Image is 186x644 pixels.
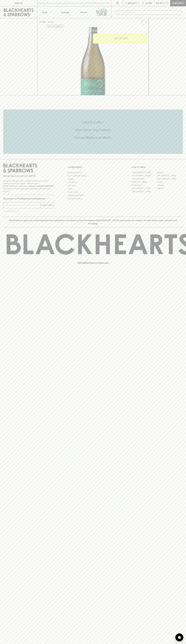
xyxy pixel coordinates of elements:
p: It is against the law to sell or supply alcohol to, or to obtain alcohol on behalf of a person un... [3,179,54,193]
a: Privacy Policy [68,190,119,194]
a: Careers [68,177,119,181]
p: Checkout [172,2,184,5]
p: $0.00 [156,2,162,5]
a: Fitzroy [157,180,183,184]
a: [GEOGRAPHIC_DATA] [157,177,183,180]
p: Login [145,2,152,5]
a: FAQ's [68,187,119,190]
a: [GEOGRAPHIC_DATA] [132,171,157,174]
p: Wishlist [128,2,138,5]
a: [GEOGRAPHIC_DATA] [132,174,157,177]
a: Prahran [157,187,183,190]
a: HOME [39,21,46,23]
img: 38169.png [37,27,149,95]
h5: Across Melbourne Metro [3,135,183,140]
p: Shop [42,11,47,14]
a: Gift Cards [68,184,119,187]
a: Stores [74,6,93,18]
h5: Uber Same-Day Delivery [3,128,183,132]
p: Blackhearts & Sparrows acknowledges the traditional Custodians of land throughout [GEOGRAPHIC_DAT... [5,219,181,225]
button: Add to wishlist [140,19,147,26]
button: Shop [37,6,56,18]
img: bubble-icon [178,636,181,639]
a: SHOP [48,21,53,23]
p: FIND US [14,2,23,5]
p: We will never spam you [3,210,54,212]
a: [GEOGRAPHIC_DATA] [157,174,183,177]
p: SUBSCRIBE [42,204,53,207]
h5: Click & Collect [3,120,183,124]
a: [GEOGRAPHIC_DATA] [132,190,157,193]
a: [GEOGRAPHIC_DATA] [132,187,157,190]
a: Brunswick West [132,177,157,180]
div: Call to action block [3,109,183,154]
p: Tastings [61,11,69,14]
strong: Liquor License #32064953 [29,185,54,187]
p: OTHER AREAS [68,166,119,169]
a: Geelong [157,184,183,187]
input: e.g. jane@blackheartsandsparrows.com.au [5,203,41,207]
p: ADD TO CART [114,37,128,40]
button: ADD TO CART [93,34,149,43]
a: Business & Bulk Gifting [68,174,119,177]
a: Contact Us [68,181,119,184]
a: Terms & Conditions [68,197,119,200]
p: OUR STORES [132,166,183,169]
p: 0 [167,2,168,4]
a: Tastings [56,6,74,18]
p: Subscribe to The Blackhearts Newsletter [3,197,54,200]
a: Braddon [157,171,183,174]
a: Bottle Drop FAQ's [68,171,119,174]
a: Fitzroy North [132,184,157,187]
button: SUBSCRIBE [41,202,54,208]
p: Sibling owned and run since [DATE] [3,175,54,177]
a: [PERSON_NAME] [132,180,157,184]
button: Add to wishlist [47,25,64,28]
p: Stores [80,11,87,14]
input: Try "Pinot noir" [121,10,181,15]
a: Shipping Information [68,194,119,197]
